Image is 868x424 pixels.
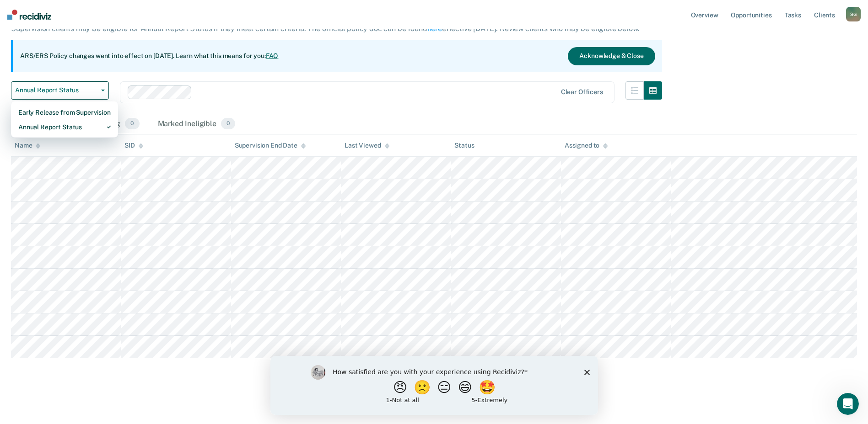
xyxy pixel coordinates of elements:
span: 0 [125,118,139,130]
div: Early Release from Supervision [18,105,111,120]
div: SID [124,142,143,149]
div: Marked Ineligible0 [156,114,237,134]
div: S G [846,7,861,21]
div: Last Viewed [345,142,389,149]
a: here [427,24,442,33]
div: Supervision End Date [235,142,306,149]
a: FAQ [266,52,279,59]
button: Acknowledge & Close [568,47,655,65]
div: Clear officers [561,88,603,96]
span: 0 [221,118,235,130]
p: ARS/ERS Policy changes went into effect on [DATE]. Learn what this means for you: [20,52,278,61]
iframe: Survey by Kim from Recidiviz [270,356,598,415]
iframe: Intercom live chat [837,393,859,415]
div: Annual Report Status [18,120,111,134]
button: SG [846,7,861,21]
p: Supervision clients may be eligible for Annual Report Status if they meet certain criteria. The o... [11,24,639,33]
span: Annual Report Status [15,86,97,94]
button: Annual Report Status [11,81,109,100]
div: Assigned to [565,142,608,149]
img: Recidiviz [7,10,51,20]
div: Name [15,142,40,149]
div: Status [454,142,474,149]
